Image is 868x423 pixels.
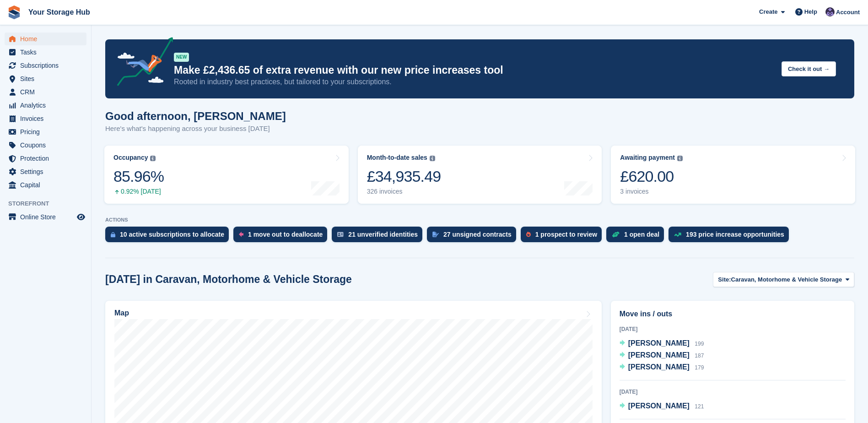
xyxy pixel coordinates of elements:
span: Protection [20,152,75,165]
span: CRM [20,86,75,98]
img: active_subscription_to_allocate_icon-d502201f5373d7db506a760aba3b589e785aa758c864c3986d89f69b8ff3... [111,232,115,238]
div: 0.92% [DATE] [113,188,164,195]
div: £34,935.49 [367,167,441,186]
div: 1 prospect to review [535,231,597,238]
h2: [DATE] in Caravan, Motorhome & Vehicle Storage [105,273,352,286]
span: Account [836,8,860,17]
div: [DATE] [620,388,846,396]
img: contract_signature_icon-13c848040528278c33f63329250d36e43548de30e8caae1d1a13099fd9432cc5.svg [432,232,439,237]
span: [PERSON_NAME] [628,339,690,347]
div: 1 open deal [624,231,659,238]
span: 187 [695,352,704,359]
a: Occupancy 85.96% 0.92% [DATE] [104,146,349,204]
p: ACTIONS [105,217,854,223]
a: menu [5,152,86,165]
a: menu [5,139,86,152]
a: menu [5,125,86,138]
a: 21 unverified identities [332,227,427,247]
span: Analytics [20,99,75,112]
span: 121 [695,403,704,410]
span: [PERSON_NAME] [628,363,690,371]
span: Pricing [20,125,75,138]
span: Invoices [20,112,75,125]
div: 193 price increase opportunities [686,231,784,238]
span: 179 [695,364,704,371]
div: [DATE] [620,325,846,333]
h2: Move ins / outs [620,309,846,320]
span: Home [20,33,75,45]
img: Liam Beddard [825,7,835,16]
div: 21 unverified identities [348,231,418,238]
a: menu [5,179,86,191]
span: Capital [20,179,75,191]
div: 10 active subscriptions to allocate [120,231,224,238]
span: Site: [718,275,731,284]
div: 27 unsigned contracts [443,231,512,238]
img: verify_identity-adf6edd0f0f0b5bbfe63781bf79b02c33cf7c696d77639b501bdc392416b5a36.svg [337,232,344,237]
p: Here's what's happening across your business [DATE] [105,124,286,134]
a: [PERSON_NAME] 179 [620,362,704,374]
img: stora-icon-8386f47178a22dfd0bd8f6a31ec36ba5ce8667c1dd55bd0f319d3a0aa187defe.svg [7,5,21,19]
a: [PERSON_NAME] 199 [620,338,704,350]
a: 1 move out to deallocate [233,227,332,247]
img: prospect-51fa495bee0391a8d652442698ab0144808aea92771e9ea1ae160a38d050c398.svg [526,232,531,237]
img: icon-info-grey-7440780725fd019a000dd9b08b2336e03edf1995a4989e88bcd33f0948082b44.svg [430,156,435,161]
img: price_increase_opportunities-93ffe204e8149a01c8c9dc8f82e8f89637d9d84a8eef4429ea346261dce0b2c0.svg [674,233,681,237]
a: menu [5,165,86,178]
a: menu [5,59,86,72]
img: icon-info-grey-7440780725fd019a000dd9b08b2336e03edf1995a4989e88bcd33f0948082b44.svg [677,156,683,161]
h1: Good afternoon, [PERSON_NAME] [105,110,286,122]
a: [PERSON_NAME] 121 [620,401,704,412]
a: Your Storage Hub [25,5,94,20]
a: menu [5,112,86,125]
span: Online Store [20,211,75,223]
div: NEW [174,53,189,62]
img: move_outs_to_deallocate_icon-f764333ba52eb49d3ac5e1228854f67142a1ed5810a6f6cc68b1a99e826820c5.svg [239,232,243,237]
div: 85.96% [113,167,164,186]
div: 1 move out to deallocate [248,231,323,238]
a: menu [5,72,86,85]
p: Rooted in industry best practices, but tailored to your subscriptions. [174,77,774,87]
span: Caravan, Motorhome & Vehicle Storage [731,275,842,284]
span: Tasks [20,46,75,59]
button: Site: Caravan, Motorhome & Vehicle Storage [713,272,854,287]
p: Make £2,436.65 of extra revenue with our new price increases tool [174,64,774,77]
span: Help [804,7,817,16]
span: Sites [20,72,75,85]
span: [PERSON_NAME] [628,402,690,410]
span: Settings [20,165,75,178]
a: 1 open deal [606,227,669,247]
a: [PERSON_NAME] 187 [620,350,704,362]
span: Coupons [20,139,75,152]
div: Occupancy [113,154,148,162]
div: Awaiting payment [620,154,675,162]
a: Preview store [75,211,86,222]
a: 193 price increase opportunities [669,227,793,247]
span: Create [759,7,777,16]
div: 3 invoices [620,188,683,195]
span: [PERSON_NAME] [628,351,690,359]
a: menu [5,86,86,98]
a: menu [5,99,86,112]
a: menu [5,33,86,45]
button: Check it out → [782,61,836,76]
div: £620.00 [620,167,683,186]
span: Storefront [8,199,91,208]
img: icon-info-grey-7440780725fd019a000dd9b08b2336e03edf1995a4989e88bcd33f0948082b44.svg [150,156,156,161]
h2: Map [114,309,129,317]
span: Subscriptions [20,59,75,72]
a: menu [5,46,86,59]
img: deal-1b604bf984904fb50ccaf53a9ad4b4a5d6e5aea283cecdc64d6e3604feb123c2.svg [612,231,620,238]
img: price-adjustments-announcement-icon-8257ccfd72463d97f412b2fc003d46551f7dbcb40ab6d574587a9cd5c0d94... [109,37,173,89]
a: 1 prospect to review [521,227,606,247]
a: 27 unsigned contracts [427,227,521,247]
a: Month-to-date sales £34,935.49 326 invoices [358,146,602,204]
div: Month-to-date sales [367,154,427,162]
a: menu [5,211,86,223]
a: 10 active subscriptions to allocate [105,227,233,247]
div: 326 invoices [367,188,441,195]
span: 199 [695,341,704,347]
a: Awaiting payment £620.00 3 invoices [611,146,855,204]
